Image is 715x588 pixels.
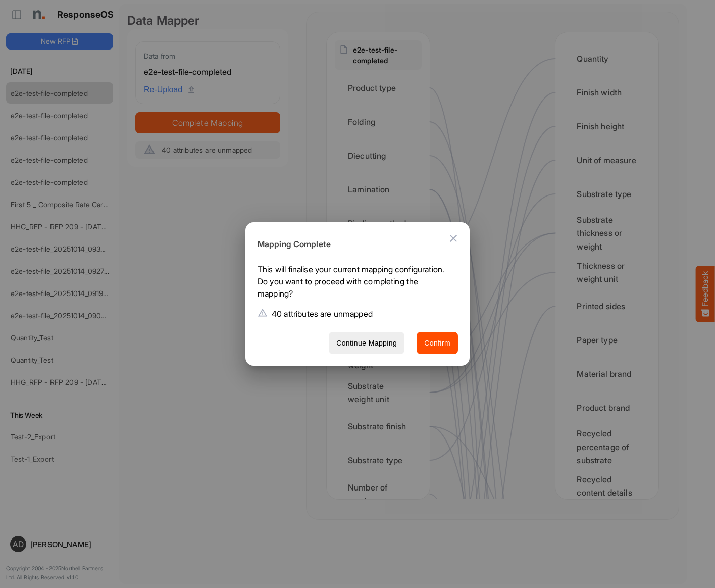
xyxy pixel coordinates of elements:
[258,263,450,304] p: This will finalise your current mapping configuration. Do you want to proceed with completing the...
[417,332,458,355] button: Confirm
[272,308,373,320] p: 40 attributes are unmapped
[441,226,466,251] button: Close dialog
[258,238,450,251] h6: Mapping Complete
[424,337,450,350] span: Confirm
[336,337,397,350] span: Continue Mapping
[329,332,404,355] button: Continue Mapping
